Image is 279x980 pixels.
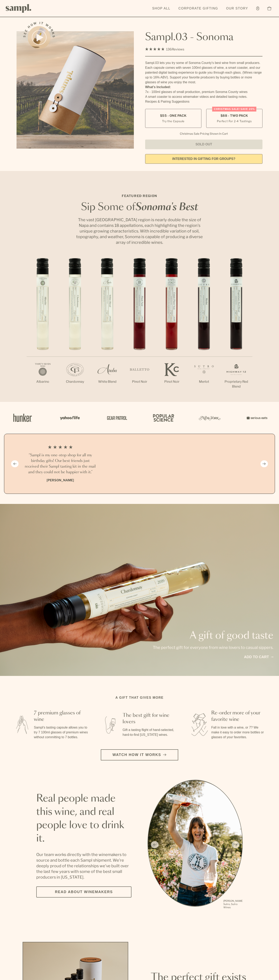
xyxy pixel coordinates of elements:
h2: A gift that gives more [116,695,164,700]
p: The perfect gift for everyone from wine lovers to casual sippers. [153,645,273,650]
span: $55 - One Pack [160,114,187,118]
button: See how it works [28,26,50,49]
a: Shop All [150,4,172,13]
a: Corporate Gifting [176,4,220,13]
button: Sold Out [145,140,262,149]
div: 136Reviews [145,47,184,52]
img: Artboard_1_c8cd28af-0030-4af1-819c-248e302c7f06_x450.png [10,409,35,426]
div: Christmas SALE! Save 20% [212,107,256,112]
p: Featured Region [75,194,204,198]
div: slide 1 [148,780,243,910]
p: Gift a tasting flight of hand-selected, hard-to-find [US_STATE] wines. [123,728,177,737]
p: [PERSON_NAME] Sutro, Sutro Wines [223,899,243,909]
button: Watch how it works [101,749,178,760]
li: 6 / 7 [188,258,220,397]
p: White Blend [91,379,123,384]
li: 7x - 100ml glasses of small production, premium Sonoma County wines [145,90,262,94]
img: Artboard_4_28b4d326-c26e-48f9-9c80-911f17d6414e_x450.png [151,409,175,426]
p: Sampl's tasting capsule allows you to try 7 100ml glasses of premium wines without committing to ... [34,725,89,740]
p: A gift of good taste [153,631,273,641]
li: Christmas Sale Pricing Shown In Cart [178,132,230,136]
span: $88 - Two Pack [221,114,248,118]
button: Next slide [260,460,268,467]
span: 136 [166,47,172,51]
h3: The best gift for wine lovers [123,712,177,725]
p: Pinot Noir [123,379,156,384]
a: Read about Winemakers [36,886,131,898]
li: 1 / 4 [24,442,97,486]
small: Perfect For 2-4 Tastings [217,119,252,123]
a: interested in gifting for groups? [145,154,262,164]
img: Artboard_3_0b291449-6e8c-4d07-b2c2-3f3601a19cd1_x450.png [198,409,222,426]
li: 1 / 7 [27,258,59,397]
img: Sampl.03 - Sonoma [17,31,134,149]
em: Sonoma's Best [135,202,198,212]
li: Recipes & Pairing Suggestions [145,99,262,104]
ul: carousel [148,780,243,910]
h3: Re-order more of your favorite wine [211,710,266,723]
a: Our Story [224,4,250,13]
button: Previous slide [11,460,19,467]
p: Proprietary Red Blend [220,379,252,389]
h3: “Sampl is my one-stop shop for all my birthday gifts! Our best friends just received their Sampl ... [24,452,97,475]
strong: What’s Included: [145,85,171,89]
p: Pinot Noir [156,379,188,384]
p: Albarino [27,379,59,384]
span: Reviews [172,47,184,51]
li: 5 / 7 [156,258,188,397]
p: Fall in love with a wine, or 7? We make it easy to order more bottles or glasses of your favorites. [211,725,266,740]
img: Sampl logo [6,4,31,13]
div: Sampl.03 lets you try some of Sonoma County's best wine from small producers. Each capsule comes ... [145,60,262,85]
a: Add to cart [244,654,273,660]
h3: 7 premium glasses of wine [34,710,89,723]
h1: Sampl.03 - Sonoma [145,31,262,43]
img: Artboard_7_5b34974b-f019-449e-91fb-745f8d0877ee_x450.png [244,409,269,426]
p: The vast [GEOGRAPHIC_DATA] region is nearly double the size of Napa and contains 18 appellations,... [75,217,204,245]
small: Try the Capsule [162,119,184,123]
p: Chardonnay [59,379,91,384]
li: 3 / 7 [91,258,123,397]
p: Merlot [188,379,220,384]
p: Our team works directly with the winemakers to source and bottle each Sampl shipment. We’re deepl... [36,852,131,880]
li: 4 / 7 [123,258,156,397]
h2: Real people made this wine, and real people love to drink it. [36,792,131,845]
b: [PERSON_NAME] [47,478,74,482]
img: Artboard_5_7fdae55a-36fd-43f7-8bfd-f74a06a2878e_x450.png [104,409,128,426]
li: 7 / 7 [220,258,252,402]
h2: Sip Some of [75,202,204,212]
img: Artboard_6_04f9a106-072f-468a-bdd7-f11783b05722_x450.png [57,409,81,426]
li: 2 / 7 [59,258,91,397]
li: A smart coaster to access winemaker videos and detailed tasting notes. [145,94,262,99]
